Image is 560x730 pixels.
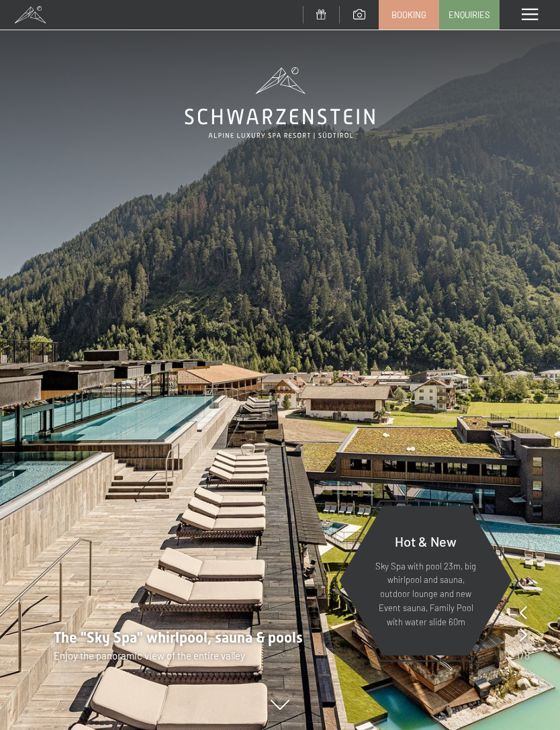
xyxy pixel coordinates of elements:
[379,1,438,29] a: Booking
[516,648,520,663] span: 1
[440,1,499,29] a: Enquiries
[520,648,524,663] span: /
[372,559,479,629] p: Sky Spa with pool 23m, big whirlpool and sauna, outdoor lounge and new Event sauna, Family Pool w...
[449,9,490,21] span: Enquiries
[54,629,303,646] span: The "Sky Spa" whirlpool, sauna & pools
[54,649,245,661] span: Enjoy the panoramic view of the entire valley
[524,648,530,663] span: 8
[395,533,457,549] span: Hot & New
[338,505,513,656] a: Hot & New Sky Spa with pool 23m, big whirlpool and sauna, outdoor lounge and new Event sauna, Fam...
[391,9,426,21] span: Booking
